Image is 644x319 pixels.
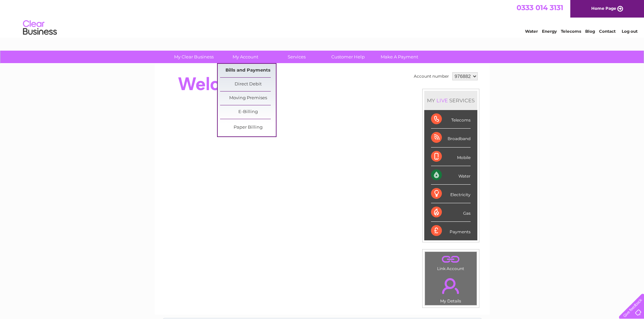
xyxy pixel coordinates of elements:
a: 0333 014 3131 [517,3,563,12]
div: Electricity [431,185,471,203]
a: Log out [622,29,638,34]
div: Payments [431,222,471,240]
a: Make A Payment [372,51,427,63]
a: Energy [542,29,557,34]
a: My Account [217,51,273,63]
a: Contact [599,29,616,34]
a: Bills and Payments [220,64,276,77]
td: My Details [425,272,477,305]
td: Account number [412,71,451,82]
a: Telecoms [561,29,581,34]
a: My Clear Business [166,51,222,63]
td: Link Account [425,251,477,273]
div: Water [431,166,471,185]
a: Blog [585,29,595,34]
a: Paper Billing [220,121,276,134]
a: E-Billing [220,105,276,119]
img: logo.png [23,18,57,38]
div: MY SERVICES [424,91,477,110]
div: Telecoms [431,110,471,129]
a: . [427,254,475,265]
a: Customer Help [320,51,376,63]
a: Services [269,51,325,63]
div: Gas [431,203,471,222]
a: Moving Premises [220,91,276,105]
div: Clear Business is a trading name of Verastar Limited (registered in [GEOGRAPHIC_DATA] No. 3667643... [163,4,482,33]
div: Mobile [431,148,471,166]
div: LIVE [435,97,449,104]
a: . [427,274,475,298]
div: Broadband [431,129,471,147]
a: Direct Debit [220,78,276,91]
a: Water [525,29,538,34]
